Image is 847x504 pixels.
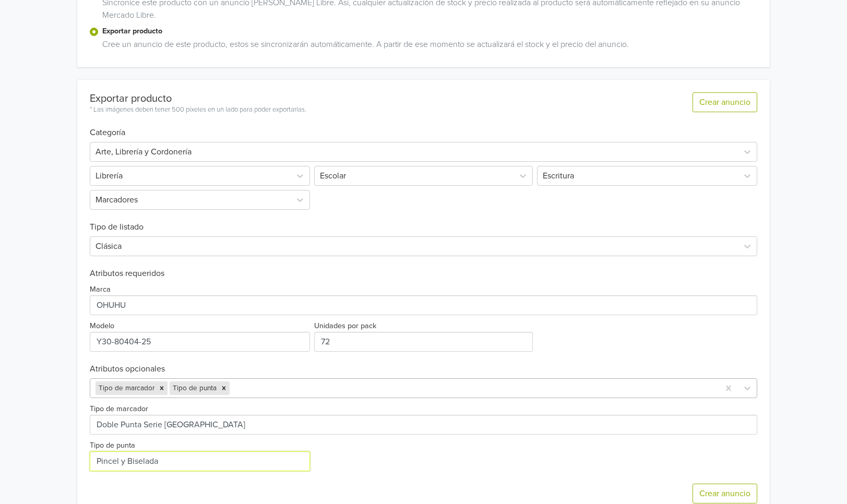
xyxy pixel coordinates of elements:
[156,381,168,395] div: Remove Tipo de marcador
[90,440,135,451] label: Tipo de punta
[90,284,111,295] label: Marca
[90,269,758,279] h6: Atributos requeridos
[693,92,757,112] button: Crear anuncio
[170,381,218,395] div: Tipo de punta
[96,381,156,395] div: Tipo de marcador
[90,364,758,374] h6: Atributos opcionales
[90,92,306,105] div: Exportar producto
[102,26,758,37] label: Exportar producto
[98,38,758,55] div: Cree un anuncio de este producto, estos se sincronizarán automáticamente. A partir de ese momento...
[218,381,230,395] div: Remove Tipo de punta
[90,320,114,332] label: Modelo
[90,403,148,415] label: Tipo de marcador
[90,105,306,115] div: * Las imágenes deben tener 500 píxeles en un lado para poder exportarlas.
[693,484,757,503] button: Crear anuncio
[314,320,376,332] label: Unidades por pack
[90,115,758,138] h6: Categoría
[90,210,758,232] h6: Tipo de listado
